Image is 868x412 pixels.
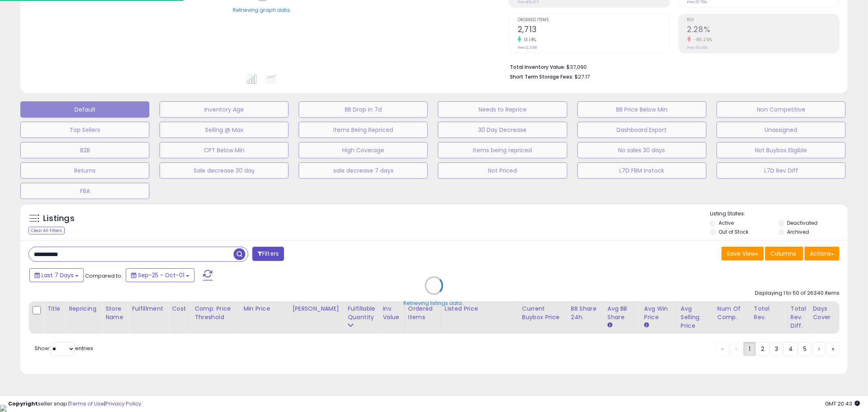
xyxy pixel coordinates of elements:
[299,101,428,118] button: BB Drop in 7d
[299,122,428,138] button: Items Being Repriced
[510,64,565,70] b: Total Inventory Value:
[20,101,149,118] button: Default
[717,162,846,179] button: L7D Rev Diff
[20,122,149,138] button: Top Sellers
[518,25,669,36] h2: 2,713
[510,73,573,80] b: Short Term Storage Fees:
[438,101,567,118] button: Needs to Reprice
[8,400,38,408] strong: Copyright
[575,73,590,81] span: $27.17
[160,101,289,118] button: Inventory Age
[20,183,149,199] button: FBA
[521,37,536,43] small: 13.14%
[717,122,846,138] button: Unassigned
[510,61,833,71] li: $37,090
[404,300,465,307] div: Retrieving listings data..
[160,142,289,158] button: CPT Below Min
[717,142,846,158] button: Not Buybox Eligible
[825,400,860,408] span: 2025-10-9 20:43 GMT
[687,25,839,36] h2: 2.28%
[299,162,428,179] button: sale decrease 7 days
[70,400,104,408] a: Terms of Use
[160,162,289,179] button: Sale decrease 30 day
[105,400,141,408] a: Privacy Policy
[160,122,289,138] button: Selling @ Max
[577,101,706,118] button: BB Price Below Min
[233,6,292,13] div: Retrieving graph data..
[577,122,706,138] button: Dashboard Export
[518,45,537,50] small: Prev: 2,398
[691,37,713,43] small: -85.25%
[438,162,567,179] button: Not Priced
[8,400,141,408] div: seller snap | |
[20,142,149,158] button: B2B
[687,18,839,22] span: ROI
[577,142,706,158] button: No sales 30 days
[438,142,567,158] button: Items being repriced
[518,18,669,22] span: Ordered Items
[438,122,567,138] button: 30 Day Decrease
[717,101,846,118] button: Non Competitive
[299,142,428,158] button: High Coverage
[687,45,708,50] small: Prev: 15.46%
[20,162,149,179] button: Returns
[577,162,706,179] button: L7D FBM Instock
